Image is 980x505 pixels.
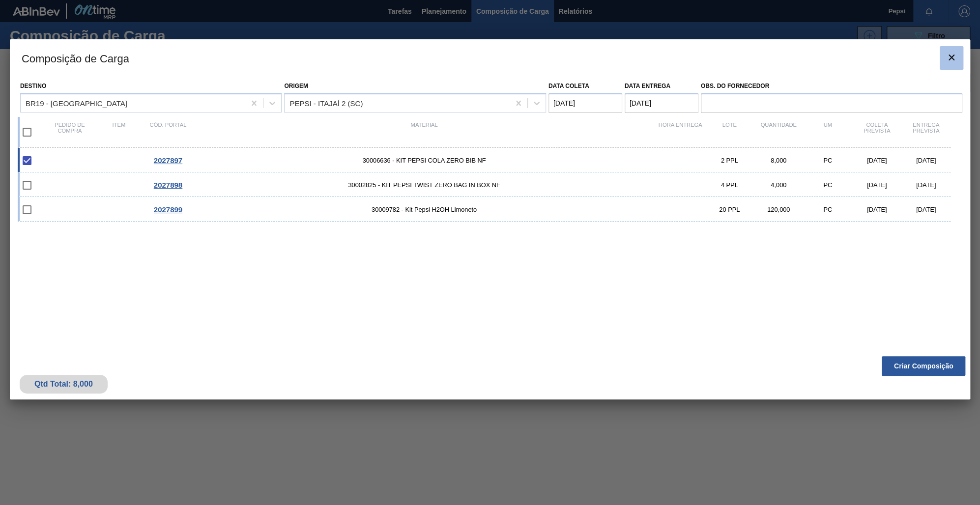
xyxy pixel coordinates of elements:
div: Pedido de compra [45,122,94,142]
h3: Composição de Carga [10,39,970,77]
div: [DATE] [852,181,901,189]
div: PC [803,157,852,164]
div: Cód. Portal [144,122,193,142]
div: PC [803,206,852,213]
span: 2027899 [154,205,182,214]
div: Hora Entrega [656,122,705,142]
div: 4 PPL [705,181,754,189]
label: Obs. do Fornecedor [701,79,962,93]
label: Data entrega [625,83,670,89]
label: Destino [20,83,46,89]
div: 120,000 [754,206,803,213]
div: 2 PPL [705,157,754,164]
div: Ir para o Pedido [144,205,193,214]
div: Lote [705,122,754,142]
div: Coleta Prevista [852,122,901,142]
div: Qtd Total: 8,000 [27,380,100,389]
label: Data coleta [548,83,589,89]
div: [DATE] [901,206,951,213]
div: Quantidade [754,122,803,142]
div: [DATE] [852,157,901,164]
div: Item [94,122,144,142]
div: UM [803,122,852,142]
span: 2027897 [154,156,182,165]
div: [DATE] [901,157,951,164]
div: PEPSI - ITAJAÍ 2 (SC) [289,99,363,107]
div: Ir para o Pedido [144,181,193,189]
div: PC [803,181,852,189]
button: Criar Composição [882,356,965,376]
div: Material [193,122,656,142]
div: 8,000 [754,157,803,164]
input: dd/mm/yyyy [548,93,622,113]
span: 30006636 - KIT PEPSI COLA ZERO BIB NF [193,157,656,164]
input: dd/mm/yyyy [625,93,698,113]
label: Origem [284,83,308,89]
div: Ir para o Pedido [144,156,193,165]
div: 20 PPL [705,206,754,213]
div: 4,000 [754,181,803,189]
span: 2027898 [154,181,182,189]
span: 30002825 - KIT PEPSI TWIST ZERO BAG IN BOX NF [193,181,656,189]
div: Entrega Prevista [901,122,951,142]
div: [DATE] [852,206,901,213]
div: BR19 - [GEOGRAPHIC_DATA] [26,99,127,107]
div: [DATE] [901,181,951,189]
span: 30009782 - Kit Pepsi H2OH Limoneto [193,206,656,213]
